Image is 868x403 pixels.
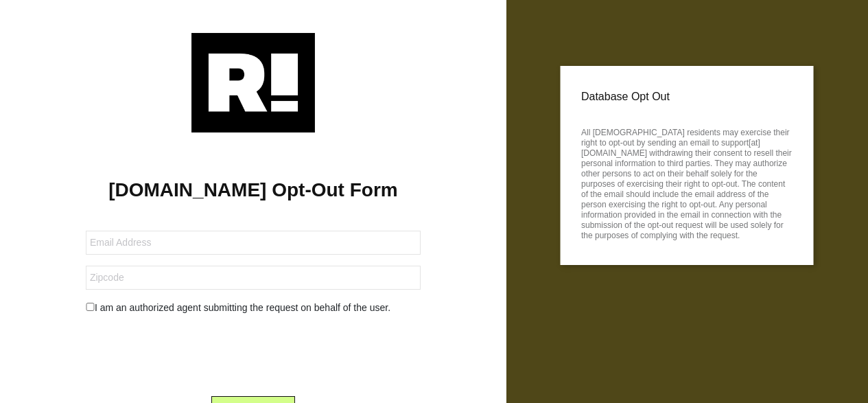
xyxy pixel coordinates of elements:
input: Zipcode [86,266,421,290]
img: Retention.com [191,33,315,133]
iframe: reCAPTCHA [149,326,357,380]
div: I am an authorized agent submitting the request on behalf of the user. [75,301,431,315]
p: All [DEMOGRAPHIC_DATA] residents may exercise their right to opt-out by sending an email to suppo... [581,124,793,241]
input: Email Address [86,231,421,255]
h1: [DOMAIN_NAME] Opt-Out Form [21,179,486,202]
p: Database Opt Out [581,87,793,107]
